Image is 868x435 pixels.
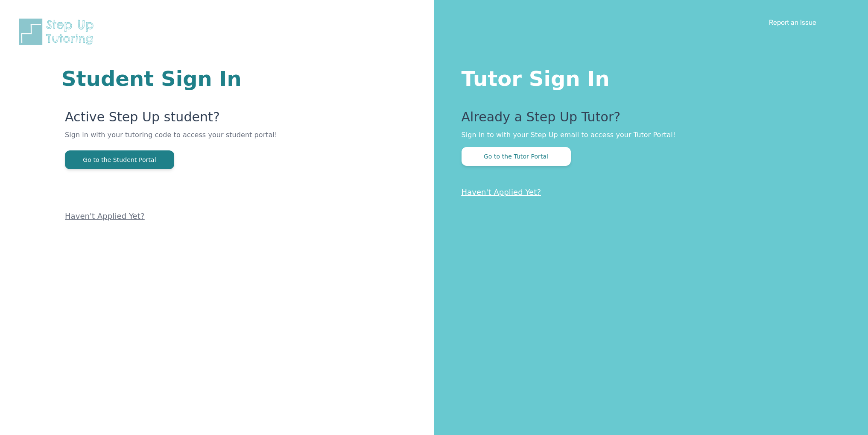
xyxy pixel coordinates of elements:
button: Go to the Tutor Portal [462,147,571,166]
a: Haven't Applied Yet? [462,188,541,197]
a: Go to the Student Portal [65,156,174,164]
button: Go to the Student Portal [65,150,174,169]
p: Active Step Up student? [65,109,332,130]
h1: Tutor Sign In [462,65,834,89]
img: Step Up Tutoring horizontal logo [17,17,99,47]
p: Already a Step Up Tutor? [462,109,834,130]
h1: Student Sign In [61,68,332,89]
p: Sign in to with your Step Up email to access your Tutor Portal! [462,130,834,140]
a: Report an Issue [769,18,816,26]
a: Haven't Applied Yet? [65,212,145,220]
p: Sign in with your tutoring code to access your student portal! [65,130,332,150]
a: Go to the Tutor Portal [462,152,571,160]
